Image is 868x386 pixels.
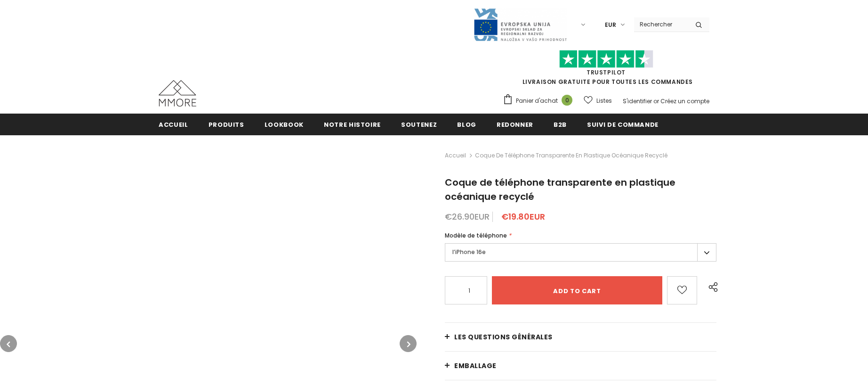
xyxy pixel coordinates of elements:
[653,97,659,105] span: or
[605,20,616,30] span: EUR
[587,120,659,129] span: Suivi de commande
[587,114,659,135] a: Suivi de commande
[623,97,652,105] a: S'identifier
[473,20,567,28] a: Javni Razpis
[209,120,244,129] span: Produits
[596,96,612,106] span: Listes
[401,120,437,129] span: soutenez
[445,231,507,239] span: Modèle de téléphone
[516,96,558,106] span: Panier d'achat
[497,120,533,129] span: Redonner
[454,361,497,370] span: EMBALLAGE
[501,211,545,222] span: €19.80EUR
[454,332,553,342] span: Les questions générales
[584,92,612,109] a: Listes
[209,114,244,135] a: Produits
[475,150,667,161] span: Coque de téléphone transparente en plastique océanique recyclé
[445,176,675,203] span: Coque de téléphone transparente en plastique océanique recyclé
[457,120,476,129] span: Blog
[401,114,437,135] a: soutenez
[445,323,716,351] a: Les questions générales
[445,243,716,262] label: l’iPhone 16e
[445,352,716,380] a: EMBALLAGE
[324,120,381,129] span: Notre histoire
[265,120,304,129] span: Lookbook
[554,120,567,129] span: B2B
[445,150,466,161] a: Accueil
[159,114,188,135] a: Accueil
[473,8,567,42] img: Javni Razpis
[503,54,709,86] span: LIVRAISON GRATUITE POUR TOUTES LES COMMANDES
[324,114,381,135] a: Notre histoire
[265,114,304,135] a: Lookbook
[660,97,709,105] a: Créez un compte
[587,68,626,76] a: TrustPilot
[445,211,490,222] span: €26.90EUR
[457,114,476,135] a: Blog
[503,94,577,108] a: Panier d'achat 0
[562,95,572,106] span: 0
[634,17,688,31] input: Search Site
[159,80,196,107] img: Cas MMORE
[159,120,188,129] span: Accueil
[554,114,567,135] a: B2B
[492,276,662,304] input: Add to cart
[497,114,533,135] a: Redonner
[559,50,653,68] img: Faites confiance aux étoiles pilotes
